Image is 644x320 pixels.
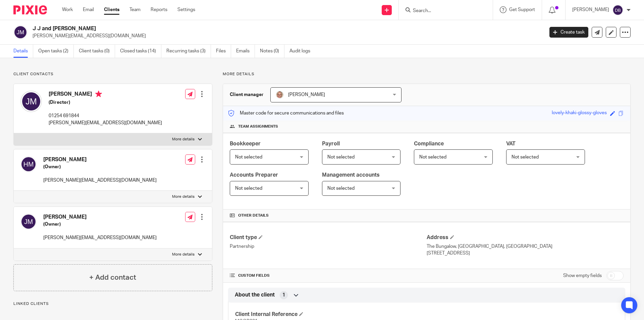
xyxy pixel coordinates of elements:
div: lovely-khaki-glossy-gloves [552,109,607,117]
p: [PERSON_NAME][EMAIL_ADDRESS][DOMAIN_NAME] [33,33,539,39]
a: Email [83,6,94,13]
a: Settings [177,6,195,13]
span: Team assignments [238,124,278,129]
h5: (Director) [49,99,162,106]
p: 01254 691844 [49,112,162,119]
a: Details [13,45,33,58]
span: Not selected [512,155,539,159]
a: Closed tasks (14) [120,45,161,58]
h5: (Owner) [43,221,157,228]
label: Show empty fields [563,272,602,279]
p: Client contacts [13,72,212,77]
a: Reports [151,6,167,13]
img: SJ.jpg [276,91,284,99]
a: Create task [549,27,588,38]
img: svg%3E [13,25,28,39]
span: Bookkeeper [230,141,261,146]
span: About the client [235,291,275,299]
span: VAT [506,141,516,146]
p: The Bungalow, [GEOGRAPHIC_DATA], [GEOGRAPHIC_DATA] [427,243,624,250]
img: svg%3E [20,91,42,112]
h4: [PERSON_NAME] [49,91,162,99]
input: Search [412,8,473,14]
p: [STREET_ADDRESS] [427,250,624,257]
p: [PERSON_NAME][EMAIL_ADDRESS][DOMAIN_NAME] [43,177,157,184]
span: Compliance [414,141,444,146]
h5: (Owner) [43,164,157,170]
h4: [PERSON_NAME] [43,156,157,163]
h4: + Add contact [89,272,136,283]
span: Not selected [235,155,262,159]
p: More details [172,137,195,142]
span: [PERSON_NAME] [288,92,325,97]
h4: Client Internal Reference [235,311,427,318]
span: Management accounts [322,172,380,178]
a: Team [129,6,141,13]
a: Client tasks (0) [79,45,115,58]
h2: J J and [PERSON_NAME] [33,25,438,32]
p: [PERSON_NAME][EMAIL_ADDRESS][DOMAIN_NAME] [49,120,162,126]
span: Not selected [235,186,262,191]
a: Emails [236,45,255,58]
p: [PERSON_NAME] [572,6,609,13]
h4: Address [427,234,624,241]
span: Accounts Preparer [230,172,278,178]
p: More details [172,252,195,257]
h3: Client manager [230,91,264,98]
img: Pixie [13,5,47,14]
img: svg%3E [20,214,37,230]
img: svg%3E [20,156,37,172]
img: svg%3E [612,5,623,15]
p: Partnership [230,243,427,250]
p: More details [223,72,631,77]
p: Master code for secure communications and files [228,110,344,117]
h4: [PERSON_NAME] [43,214,157,221]
p: More details [172,194,195,199]
a: Files [216,45,231,58]
i: Primary [95,91,102,97]
span: Not selected [327,155,355,159]
a: Open tasks (2) [38,45,74,58]
a: Notes (0) [260,45,284,58]
a: Audit logs [289,45,315,58]
span: 1 [282,292,285,299]
span: Other details [238,213,269,218]
a: Clients [104,6,119,13]
h4: CUSTOM FIELDS [230,273,427,278]
a: Work [62,6,73,13]
span: Not selected [327,186,355,191]
p: Linked clients [13,301,212,307]
a: Recurring tasks (3) [166,45,211,58]
span: Get Support [509,7,535,12]
p: [PERSON_NAME][EMAIL_ADDRESS][DOMAIN_NAME] [43,234,157,241]
h4: Client type [230,234,427,241]
span: Not selected [419,155,446,159]
span: Payroll [322,141,340,146]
